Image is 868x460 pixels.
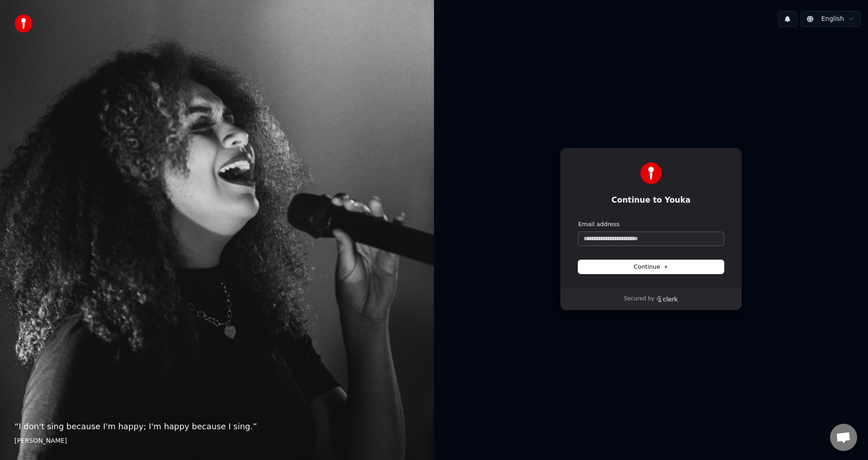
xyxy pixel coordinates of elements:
[578,260,724,274] button: Continue
[624,295,654,303] p: Secured by
[578,220,619,228] label: Email address
[578,195,724,206] h1: Continue to Youka
[14,436,420,446] footer: [PERSON_NAME]
[634,263,668,271] span: Continue
[656,296,678,302] a: Clerk logo
[830,424,857,451] div: Open chat
[640,162,662,184] img: Youka
[14,14,33,33] img: youka
[14,420,420,433] p: “ I don't sing because I'm happy; I'm happy because I sing. ”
